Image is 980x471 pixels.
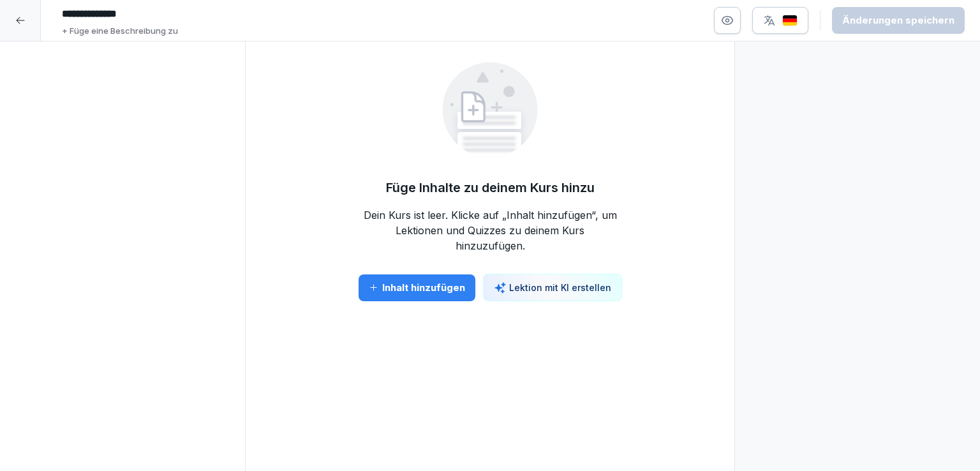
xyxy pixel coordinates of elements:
img: empty.svg [442,62,538,158]
p: Lektion mit KI erstellen [509,281,611,294]
h5: Füge Inhalte zu deinem Kurs hinzu [386,178,595,197]
img: de.svg [782,15,798,27]
div: Änderungen speichern [842,13,954,27]
button: Inhalt hinzufügen [359,274,475,301]
div: Inhalt hinzufügen [369,281,465,295]
button: Änderungen speichern [832,7,965,34]
p: + Füge eine Beschreibung zu [62,25,178,38]
button: Lektion mit KI erstellen [483,274,622,301]
p: Dein Kurs ist leer. Klicke auf „Inhalt hinzufügen“, um Lektionen und Quizzes zu deinem Kurs hinzu... [362,207,618,253]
